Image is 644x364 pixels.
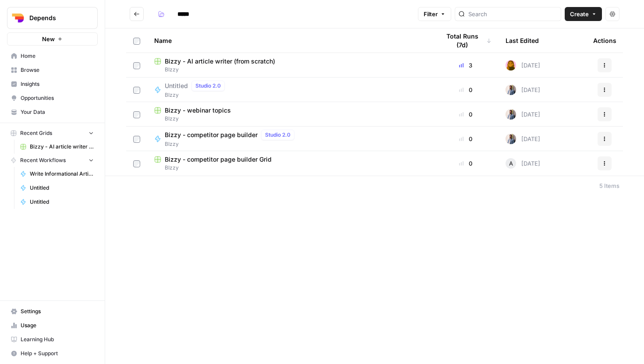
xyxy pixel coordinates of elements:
[154,106,426,123] a: Bizzy - webinar topicsBIzzy
[7,154,98,167] button: Recent Workflows
[7,318,98,332] a: Usage
[509,159,513,168] span: A
[418,7,451,21] button: Filter
[440,85,492,94] div: 0
[506,158,540,169] div: [DATE]
[154,57,426,74] a: Bizzy - AI article writer (from scratch)BIzzy
[506,109,516,120] img: 542af2wjek5zirkck3dd1n2hljhm
[440,110,492,119] div: 0
[30,143,94,151] span: Bizzy - AI article writer (from scratch)
[506,60,516,71] img: ej4ztsr18v81sl84tggnz1cogpv1
[21,66,94,74] span: Browse
[565,7,602,21] button: Create
[165,57,275,66] span: Bizzy - AI article writer (from scratch)
[154,115,426,123] span: BIzzy
[593,28,616,53] div: Actions
[506,134,540,144] div: [DATE]
[21,52,94,60] span: Home
[21,307,94,315] span: Settings
[7,91,98,105] a: Opportunities
[506,109,540,120] div: [DATE]
[21,336,94,343] span: Learning Hub
[20,129,52,137] span: Recent Grids
[165,140,298,148] span: BIzzy
[506,28,539,53] div: Last Edited
[506,85,516,95] img: 542af2wjek5zirkck3dd1n2hljhm
[7,7,98,29] button: Workspace: Depends
[21,80,94,88] span: Insights
[440,134,492,143] div: 0
[154,155,426,172] a: Bizzy - competitor page builder GridBIzzy
[506,134,516,144] img: 542af2wjek5zirkck3dd1n2hljhm
[165,106,231,115] span: Bizzy - webinar topics
[195,82,221,90] span: Studio 2.0
[154,28,426,53] div: Name
[165,131,258,139] span: Bizzy - competitor page builder
[440,61,492,70] div: 3
[154,66,426,74] span: BIzzy
[7,332,98,346] a: Learning Hub
[165,91,228,99] span: BIzzy
[7,49,98,63] a: Home
[506,60,540,71] div: [DATE]
[16,167,98,181] a: Write Informational Article Body
[7,346,98,360] button: Help + Support
[20,156,66,164] span: Recent Workflows
[570,10,589,18] span: Create
[599,181,619,190] div: 5 Items
[7,105,98,119] a: Your Data
[7,32,98,46] button: New
[7,63,98,77] a: Browse
[30,198,94,206] span: Untitled
[130,7,144,21] button: Go back
[468,10,557,18] input: Search
[16,195,98,209] a: Untitled
[21,108,94,116] span: Your Data
[7,77,98,91] a: Insights
[21,322,94,329] span: Usage
[7,127,98,140] button: Recent Grids
[10,10,26,26] img: Depends Logo
[16,140,98,154] a: Bizzy - AI article writer (from scratch)
[165,155,272,164] span: Bizzy - competitor page builder Grid
[506,85,540,95] div: [DATE]
[21,94,94,102] span: Opportunities
[16,181,98,195] a: Untitled
[440,159,492,168] div: 0
[21,350,94,357] span: Help + Support
[424,10,438,18] span: Filter
[440,28,492,53] div: Total Runs (7d)
[42,35,55,43] span: New
[30,184,94,192] span: Untitled
[30,170,94,178] span: Write Informational Article Body
[154,164,426,172] span: BIzzy
[265,131,290,139] span: Studio 2.0
[7,304,98,318] a: Settings
[154,130,426,148] a: Bizzy - competitor page builderStudio 2.0BIzzy
[165,81,188,90] span: Untitled
[29,14,82,22] span: Depends
[154,81,426,99] a: UntitledStudio 2.0BIzzy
